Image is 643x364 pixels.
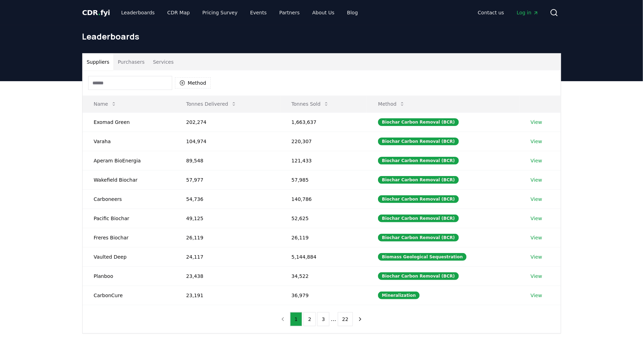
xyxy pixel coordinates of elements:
[197,6,243,19] a: Pricing Survey
[280,112,367,132] td: 1,663,637
[88,97,122,111] button: Name
[83,132,175,151] td: Varaha
[511,6,544,19] a: Log in
[338,312,353,326] button: 22
[83,112,175,132] td: Exomad Green
[378,292,420,299] div: Mineralization
[175,112,280,132] td: 202,274
[83,247,175,266] td: Vaulted Deep
[531,157,542,164] a: View
[280,286,367,305] td: 36,979
[175,209,280,228] td: 49,125
[175,132,280,151] td: 104,974
[245,6,272,19] a: Events
[83,286,175,305] td: CarbonCure
[531,273,542,280] a: View
[181,97,242,111] button: Tonnes Delivered
[378,234,459,241] div: Biochar Carbon Removal (BCR)
[175,189,280,209] td: 54,736
[378,176,459,184] div: Biochar Carbon Removal (BCR)
[162,6,195,19] a: CDR Map
[354,312,366,326] button: next page
[378,118,459,126] div: Biochar Carbon Removal (BCR)
[175,247,280,266] td: 24,117
[378,138,459,145] div: Biochar Carbon Removal (BCR)
[280,189,367,209] td: 140,786
[472,6,544,19] nav: Main
[472,6,510,19] a: Contact us
[175,228,280,247] td: 26,119
[83,189,175,209] td: Carboneers
[280,132,367,151] td: 220,307
[83,151,175,170] td: Aperam BioEnergia
[531,119,542,126] a: View
[113,54,149,70] button: Purchasers
[83,170,175,189] td: Wakefield Biochar
[175,266,280,286] td: 23,438
[83,209,175,228] td: Pacific Biochar
[280,209,367,228] td: 52,625
[83,54,114,70] button: Suppliers
[378,272,459,280] div: Biochar Carbon Removal (BCR)
[280,170,367,189] td: 57,985
[378,195,459,203] div: Biochar Carbon Removal (BCR)
[317,312,329,326] button: 3
[290,312,302,326] button: 1
[175,286,280,305] td: 23,191
[280,266,367,286] td: 34,522
[116,6,363,19] nav: Main
[82,8,110,17] span: CDR fyi
[531,234,542,241] a: View
[175,170,280,189] td: 57,977
[531,292,542,299] a: View
[280,247,367,266] td: 5,144,884
[83,228,175,247] td: Freres Biochar
[517,9,538,16] span: Log in
[342,6,364,19] a: Blog
[378,253,467,261] div: Biomass Geological Sequestration
[531,138,542,145] a: View
[82,31,561,42] h1: Leaderboards
[274,6,305,19] a: Partners
[116,6,160,19] a: Leaderboards
[331,315,336,323] li: ...
[531,253,542,260] a: View
[98,8,100,17] span: .
[372,97,411,111] button: Method
[531,215,542,222] a: View
[149,54,178,70] button: Services
[82,8,110,17] a: CDR.fyi
[378,215,459,222] div: Biochar Carbon Removal (BCR)
[303,312,316,326] button: 2
[175,151,280,170] td: 89,548
[83,266,175,286] td: Planboo
[531,176,542,183] a: View
[280,151,367,170] td: 121,433
[378,157,459,164] div: Biochar Carbon Removal (BCR)
[307,6,340,19] a: About Us
[280,228,367,247] td: 26,119
[286,97,335,111] button: Tonnes Sold
[175,77,211,89] button: Method
[531,196,542,203] a: View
